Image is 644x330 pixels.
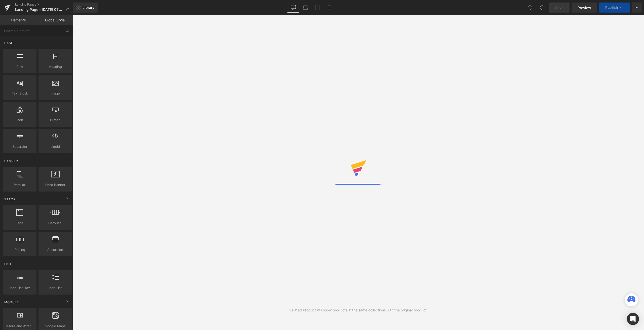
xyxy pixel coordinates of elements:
[40,182,70,187] span: Hero Banner
[578,5,591,10] span: Preview
[599,3,630,13] button: Publish
[299,3,311,13] a: Laptop
[289,307,428,313] div: Related Product will show products in the same collections with the original product.
[5,285,35,291] span: Icon List Hoz
[5,144,35,149] span: Separator
[525,3,535,13] button: Undo
[5,323,35,329] span: Before and After Images
[40,91,70,96] span: Image
[555,5,563,10] span: Save
[36,15,73,25] a: Global Style
[40,285,70,291] span: Icon List
[5,117,35,123] span: Icon
[537,3,547,13] button: Redo
[5,220,35,226] span: Tabs
[4,159,19,163] span: Banner
[605,6,618,10] span: Publish
[5,64,35,69] span: Row
[40,64,70,69] span: Heading
[15,8,63,12] span: Landing Page - [DATE] 01:16:05
[5,247,35,252] span: Pricing
[15,3,73,7] a: Landing Pages
[4,197,16,202] span: Stack
[627,313,639,325] div: Open Intercom Messenger
[73,3,98,13] a: New Library
[40,144,70,149] span: Liquid
[40,323,70,329] span: Google Maps
[4,262,12,266] span: List
[311,3,324,13] a: Tablet
[40,220,70,226] span: Carousel
[40,117,70,123] span: Button
[324,3,336,13] a: Mobile
[4,300,19,305] span: Module
[572,3,597,13] a: Preview
[632,3,642,13] button: More
[83,5,94,10] span: Library
[40,247,70,252] span: Accordion
[5,91,35,96] span: Text Block
[287,3,299,13] a: Desktop
[4,40,14,45] span: Base
[5,182,35,187] span: Parallax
